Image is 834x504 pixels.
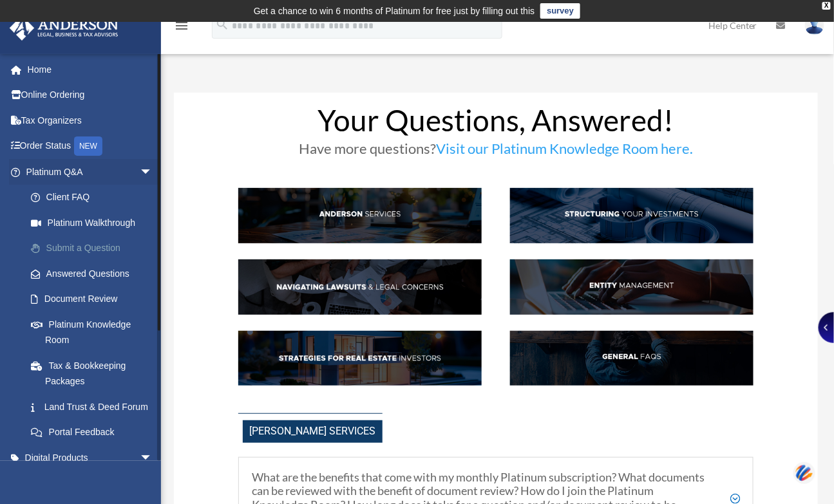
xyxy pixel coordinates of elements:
a: Land Trust & Deed Forum [18,394,172,420]
a: Tax Organizers [9,107,172,133]
span: arrow_drop_down [140,445,166,471]
i: menu [174,18,189,33]
a: Digital Productsarrow_drop_down [9,445,172,471]
img: AndServ_hdr [238,188,482,243]
a: Portal Feedback [18,420,172,445]
img: GenFAQ_hdr [510,331,753,386]
img: NavLaw_hdr [238,259,482,315]
img: StratsRE_hdr [238,331,482,386]
a: Platinum Q&Aarrow_drop_down [9,159,172,185]
span: [PERSON_NAME] Services [243,420,383,443]
span: arrow_drop_down [140,159,166,185]
a: Online Ordering [9,82,172,108]
a: survey [540,3,580,19]
h1: Your Questions, Answered! [238,106,753,142]
a: Client FAQ [18,185,166,210]
a: Visit our Platinum Knowledge Room here. [436,140,693,163]
div: NEW [74,136,102,156]
div: close [822,2,831,10]
i: search [215,17,229,32]
a: Answered Questions [18,261,172,286]
a: Home [9,57,172,82]
img: svg+xml;base64,PHN2ZyB3aWR0aD0iNDQiIGhlaWdodD0iNDQiIHZpZXdCb3g9IjAgMCA0NCA0NCIgZmlsbD0ibm9uZSIgeG... [793,461,815,485]
img: StructInv_hdr [510,188,753,243]
img: User Pic [805,16,824,35]
div: Get a chance to win 6 months of Platinum for free just by filling out this [254,3,535,19]
a: Tax & Bookkeeping Packages [18,353,172,394]
a: menu [174,23,189,33]
a: Submit a Question [18,236,172,261]
h3: Have more questions? [238,142,753,162]
a: Document Review [18,286,172,312]
a: Platinum Knowledge Room [18,312,172,353]
a: Platinum Walkthrough [18,210,172,236]
a: Order StatusNEW [9,133,172,160]
img: Anderson Advisors Platinum Portal [6,15,122,41]
img: EntManag_hdr [510,259,753,315]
